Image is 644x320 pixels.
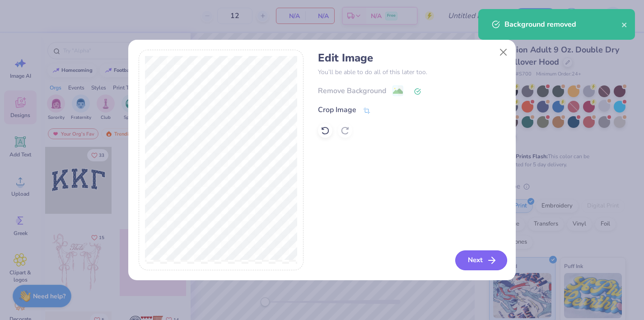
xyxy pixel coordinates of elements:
div: Background removed [504,19,621,30]
p: You’ll be able to do all of this later too. [318,67,505,77]
div: Crop Image [318,104,356,115]
button: Close [495,43,512,61]
button: close [621,19,628,30]
button: Next [455,250,507,270]
h4: Edit Image [318,52,505,65]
